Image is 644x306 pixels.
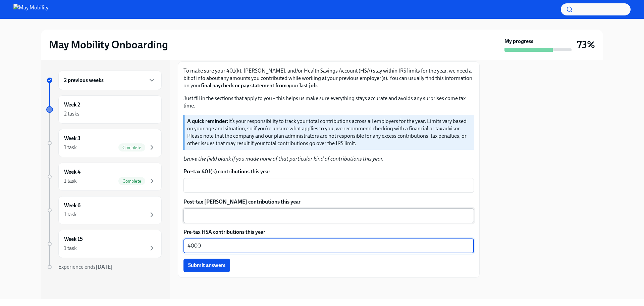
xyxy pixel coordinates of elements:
span: Complete [118,145,145,150]
div: 1 task [64,177,77,185]
span: Complete [118,179,145,184]
h3: 73% [577,39,595,51]
h6: Week 15 [64,235,83,243]
p: To make sure your 401(k), [PERSON_NAME], and/or Health Savings Account (HSA) stay within IRS limi... [183,67,474,89]
button: Submit answers [183,259,230,272]
a: Week 31 taskComplete [46,129,162,157]
a: Week 41 taskComplete [46,163,162,191]
div: 1 task [64,211,77,218]
label: Post-tax [PERSON_NAME] contributions this year [183,198,474,206]
h6: Week 2 [64,101,80,108]
div: 1 task [64,245,77,252]
h6: Week 6 [64,202,80,209]
strong: final paycheck or pay statement from your last job. [201,82,318,89]
strong: [DATE] [96,264,113,270]
h6: 2 previous weeks [64,77,104,84]
span: Experience ends [58,264,113,270]
a: Week 151 task [46,230,162,258]
div: 2 previous weeks [58,71,162,90]
strong: A quick reminder: [187,118,228,124]
label: Pre-tax 401(k) contributions this year [183,168,474,175]
h2: May Mobility Onboarding [49,38,168,51]
strong: My progress [504,38,533,45]
div: 2 tasks [64,110,79,118]
a: Week 22 tasks [46,95,162,124]
div: 1 task [64,144,77,151]
label: Pre-tax HSA contributions this year [183,228,474,236]
img: May Mobility [13,4,48,15]
h6: Week 4 [64,168,80,176]
textarea: 4000 [187,242,470,250]
a: Week 61 task [46,196,162,224]
em: Leave the field blank if you made none of that particular kind of contributions this year. [183,156,384,162]
p: Just fill in the sections that apply to you – this helps us make sure everything stays accurate a... [183,95,474,110]
span: Submit answers [188,262,225,269]
h6: Week 3 [64,135,80,142]
p: It’s your responsibility to track your total contributions across all employers for the year. Lim... [187,118,471,147]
